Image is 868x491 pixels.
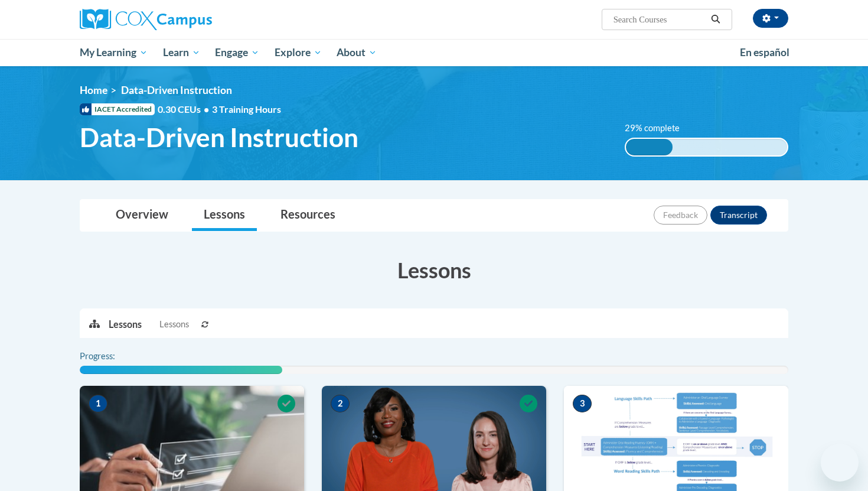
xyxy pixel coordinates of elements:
span: About [337,45,377,60]
a: Home [80,84,107,96]
a: Explore [267,39,329,66]
span: 1 [89,395,107,412]
img: Cox Campus [80,9,212,30]
span: • [204,103,209,115]
span: IACET Accredited [80,103,155,115]
span: Learn [163,45,200,60]
button: Account Settings [753,9,788,28]
a: Resources [269,200,347,231]
span: My Learning [80,45,148,60]
input: Search Courses [612,12,707,27]
iframe: Button to launch messaging window [821,444,859,482]
span: 0.30 CEUs [158,103,212,116]
label: 29% complete [625,122,693,135]
span: En español [740,46,789,58]
div: Main menu [62,39,806,66]
a: Overview [104,200,180,231]
a: Learn [155,39,208,66]
button: Feedback [654,206,707,225]
a: About [329,39,385,66]
span: 2 [331,395,350,412]
button: Transcript [710,206,767,225]
span: Engage [215,45,259,60]
h3: Lessons [80,255,788,285]
span: 3 [573,395,592,412]
a: En español [732,40,797,65]
span: 3 Training Hours [212,103,281,115]
span: Data-Driven Instruction [121,84,232,96]
button: Search [707,12,725,27]
a: My Learning [72,39,155,66]
span: Explore [275,45,322,60]
label: Progress: [80,350,148,363]
a: Lessons [192,200,257,231]
p: Lessons [109,318,142,331]
div: 29% complete [626,139,673,155]
span: Data-Driven Instruction [80,122,358,153]
a: Engage [207,39,267,66]
a: Cox Campus [80,9,304,30]
span: Lessons [159,318,189,331]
